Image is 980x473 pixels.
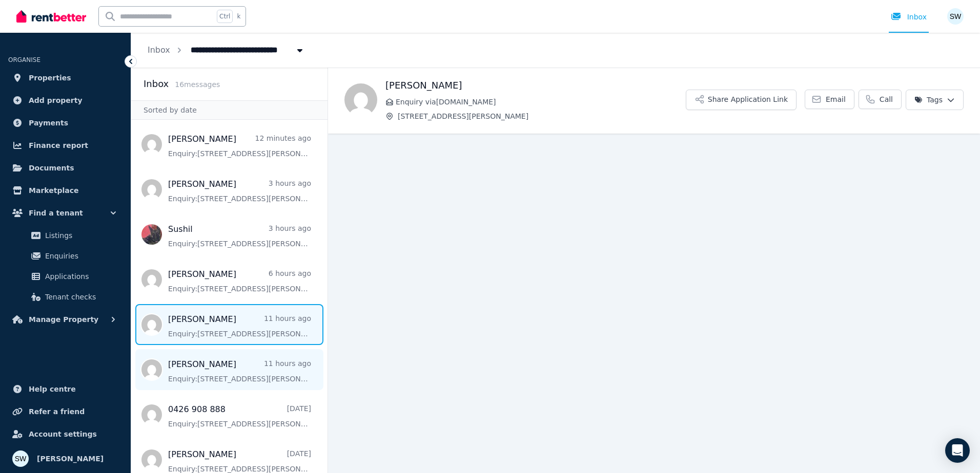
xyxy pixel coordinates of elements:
a: Call [859,90,902,109]
button: Manage Property [8,309,122,330]
a: Payments [8,113,122,133]
a: 0426 908 888[DATE]Enquiry:[STREET_ADDRESS][PERSON_NAME]. [168,403,311,429]
a: [PERSON_NAME]12 minutes agoEnquiry:[STREET_ADDRESS][PERSON_NAME]. [168,133,311,159]
span: Properties [29,72,71,84]
span: Account settings [29,428,97,440]
span: Marketplace [29,184,78,197]
span: ORGANISE [8,56,40,63]
span: Tags [914,95,943,105]
span: Manage Property [29,313,98,326]
span: k [237,12,240,20]
a: Enquiries [12,246,118,266]
button: Tags [906,90,964,110]
span: Refer a friend [29,405,85,418]
img: Jin Zhang [344,83,377,116]
div: Sorted by date [131,100,328,120]
h2: Inbox [144,77,169,91]
img: Sam Watson [947,8,964,25]
span: Enquiry via [DOMAIN_NAME] [396,97,686,107]
span: Documents [29,162,74,174]
a: Help centre [8,379,122,399]
span: Enquiries [45,250,114,262]
span: Email [826,94,846,104]
h1: [PERSON_NAME] [385,78,686,93]
a: Finance report [8,135,122,156]
span: Listings [45,229,114,242]
span: Ctrl [217,10,233,23]
div: Inbox [891,12,927,22]
a: Refer a friend [8,401,122,422]
span: Add property [29,94,83,106]
span: 16 message s [175,80,220,89]
nav: Breadcrumb [131,33,321,68]
a: Inbox [148,45,170,55]
a: [PERSON_NAME]11 hours agoEnquiry:[STREET_ADDRESS][PERSON_NAME]. [168,313,311,339]
a: Properties [8,68,122,88]
a: Applications [12,266,118,287]
a: [PERSON_NAME]3 hours agoEnquiry:[STREET_ADDRESS][PERSON_NAME]. [168,178,311,204]
span: Payments [29,117,68,129]
span: Find a tenant [29,207,83,219]
a: [PERSON_NAME]6 hours agoEnquiry:[STREET_ADDRESS][PERSON_NAME]. [168,268,311,294]
a: Documents [8,158,122,178]
span: Finance report [29,139,88,152]
a: Marketplace [8,180,122,201]
span: Applications [45,270,114,283]
div: Open Intercom Messenger [945,438,970,463]
span: Tenant checks [45,291,114,303]
a: Listings [12,225,118,246]
img: Sam Watson [12,450,29,467]
span: [PERSON_NAME] [37,453,104,465]
a: Account settings [8,424,122,444]
button: Share Application Link [686,90,797,110]
span: Help centre [29,383,76,395]
span: Call [880,94,893,104]
span: [STREET_ADDRESS][PERSON_NAME] [398,111,686,121]
a: Email [805,90,854,109]
img: RentBetter [16,9,86,24]
a: [PERSON_NAME]11 hours agoEnquiry:[STREET_ADDRESS][PERSON_NAME]. [168,358,311,384]
a: Add property [8,90,122,111]
a: Sushil3 hours agoEnquiry:[STREET_ADDRESS][PERSON_NAME]. [168,223,311,249]
button: Find a tenant [8,203,122,223]
a: Tenant checks [12,287,118,307]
